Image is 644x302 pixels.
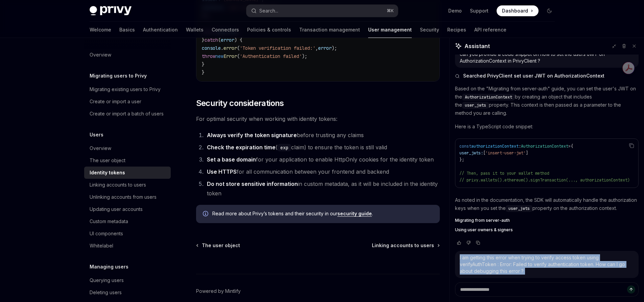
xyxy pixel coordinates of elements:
span: // Then, pass it to your wallet method [459,171,549,176]
span: Assistant [464,42,490,50]
span: // privy.wallets().ethereum().signTransaction(..., authorizationContext) [459,177,630,183]
a: Dashboard [497,5,539,16]
a: Whitelabel [84,240,171,252]
a: Support [470,7,488,14]
span: user_jwts: [459,150,483,156]
p: As noted in the documentation, the SDK will automatically handle the authorization keys when you ... [455,196,639,212]
a: Overview [84,142,171,154]
button: Vote that response was not good [464,239,473,246]
p: Here is a TypeScript code snippet: [455,123,639,131]
li: ( claim) to ensure the token is still valid [205,143,440,152]
a: Welcome [90,22,111,38]
span: The user object [202,242,240,249]
div: Overview [90,144,111,152]
span: user_jwts [508,206,530,211]
span: [ [483,150,485,156]
span: Security considerations [196,98,284,109]
span: , [315,45,318,51]
span: ); [302,53,307,59]
h5: Users [90,131,103,139]
span: For optimal security when working with identity tokens: [196,114,440,124]
a: Authentication [143,22,178,38]
span: Using user owners & signers [455,227,513,233]
span: ] [526,150,528,156]
span: console [202,45,221,51]
img: dark logo [90,6,132,16]
p: Based on the "Migrating from server-auth" guide, you can set the user's JWT on the by creating an... [455,85,639,117]
button: Toggle dark mode [544,5,555,16]
span: 'Authentication failed' [240,53,302,59]
div: Whitelabel [90,242,113,250]
span: ( [237,45,240,51]
span: AuthorizationContext [465,94,512,100]
div: I am getting this error when trying to verify access token using verifyAuthToken : Error: Failed ... [460,254,634,275]
span: Migrating from server-auth [455,218,510,223]
span: } [202,37,205,43]
a: User management [368,22,412,38]
span: ) { [234,37,242,43]
strong: Set a base domain [207,156,256,163]
strong: Do not store sensitive information [207,180,298,187]
button: Copy the contents from the code block [627,141,636,150]
div: Querying users [90,276,124,284]
span: 'Token verification failed:' [240,45,315,51]
span: . [221,45,223,51]
span: new [215,53,223,59]
a: Updating user accounts [84,203,171,215]
div: Create or import a batch of users [90,110,164,118]
span: { [571,144,573,149]
li: for your application to enable HttpOnly cookies for the identity token [205,155,440,164]
span: = [568,144,571,149]
span: : [519,144,521,149]
a: API reference [474,22,506,38]
div: Custom metadata [90,217,128,225]
a: Transaction management [299,22,360,38]
a: The user object [197,242,240,249]
span: error [223,45,237,51]
a: Migrating from server-auth [455,218,639,223]
div: Updating user accounts [90,205,143,213]
a: Querying users [84,274,171,286]
span: 'insert-user-jwt' [485,150,526,156]
span: Dashboard [502,7,528,14]
a: Using user owners & signers [455,227,639,233]
div: can you provide a code snippet on how to set the users JWT on AuthorizationContext in PrivyClient ? [460,51,634,64]
a: Create or import a batch of users [84,108,171,120]
strong: Check the expiration time [207,144,276,151]
div: Identity tokens [90,169,125,177]
h5: Migrating users to Privy [90,72,147,80]
span: ⌘ K [387,8,394,14]
span: throw [202,53,215,59]
div: Linking accounts to users [90,181,146,189]
textarea: Ask a question... [455,282,639,297]
button: Copy chat response [474,239,482,246]
a: Custom metadata [84,215,171,228]
code: exp [278,144,291,151]
li: before trusting any claims [205,130,440,140]
span: catch [205,37,218,43]
a: Unlinking accounts from users [84,191,171,203]
li: for all communication between your frontend and backend [205,167,440,176]
div: UI components [90,230,123,238]
svg: Info [203,211,210,218]
a: Policies & controls [247,22,291,38]
a: Linking accounts to users [372,242,439,249]
span: }; [459,157,464,163]
li: in custom metadata, as it will be included in the identity token [205,179,440,198]
a: The user object [84,154,171,167]
a: Demo [448,7,462,14]
span: ( [218,37,221,43]
a: UI components [84,228,171,240]
strong: Use HTTPS [207,168,237,175]
a: Linking accounts to users [84,179,171,191]
a: Deleting users [84,286,171,299]
a: Powered by Mintlify [196,288,241,295]
div: Deleting users [90,288,122,297]
div: Search... [259,7,278,15]
span: ); [332,45,337,51]
div: Migrating existing users to Privy [90,85,161,93]
span: error [221,37,234,43]
span: error [318,45,332,51]
a: Create or import a user [84,95,171,108]
h5: Managing users [90,263,128,271]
